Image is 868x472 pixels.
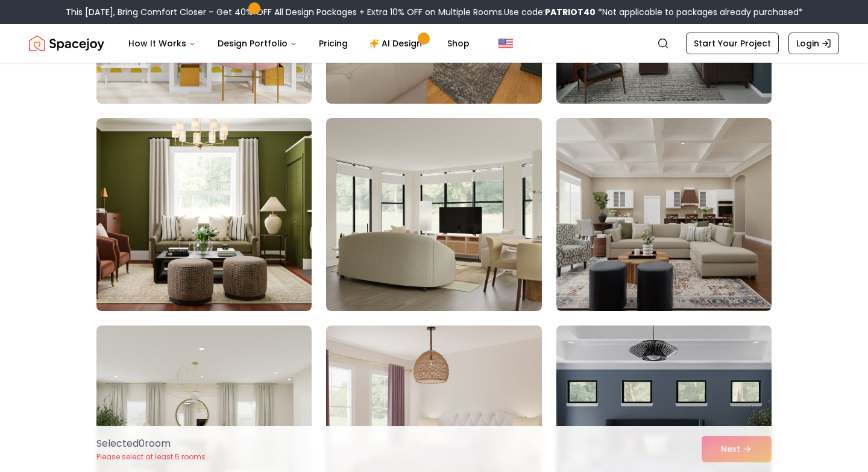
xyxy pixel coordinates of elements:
[29,31,104,55] img: Spacejoy Logo
[119,31,206,55] button: How It Works
[326,118,541,311] img: Room room-80
[96,118,312,311] img: Room room-79
[96,436,206,451] p: Selected 0 room
[119,31,479,55] nav: Main
[438,31,479,55] a: Shop
[66,6,803,18] div: This [DATE], Bring Comfort Closer – Get 40% OFF All Design Packages + Extra 10% OFF on Multiple R...
[788,33,839,54] a: Login
[686,33,779,54] a: Start Your Project
[504,6,596,18] span: Use code:
[29,24,839,63] nav: Global
[360,31,435,55] a: AI Design
[208,31,307,55] button: Design Portfolio
[309,31,357,55] a: Pricing
[556,118,772,311] img: Room room-81
[96,452,206,462] p: Please select at least 5 rooms
[29,31,104,55] a: Spacejoy
[545,6,596,18] b: PATRIOT40
[498,36,513,51] img: United States
[596,6,803,18] span: *Not applicable to packages already purchased*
